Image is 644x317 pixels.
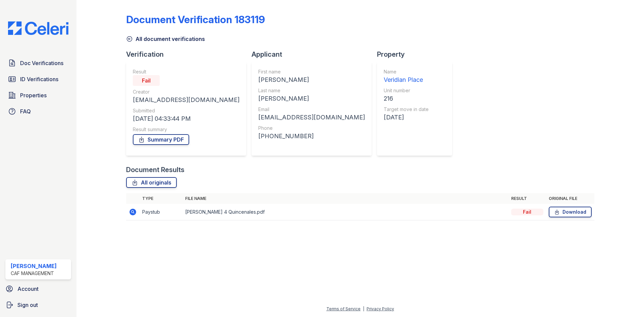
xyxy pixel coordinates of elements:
[20,107,31,115] span: FAQ
[384,113,429,122] div: [DATE]
[3,21,74,35] img: CE_Logo_Blue-a8612792a0a2168367f1c8372b55b34899dd931a85d93a1a3d3e32e68fde9ad4.png
[11,262,57,270] div: [PERSON_NAME]
[258,106,365,113] div: Email
[3,282,74,296] a: Account
[5,56,71,70] a: Doc Verifications
[384,68,429,85] a: Name Veridian Place
[258,94,365,103] div: [PERSON_NAME]
[258,68,365,75] div: First name
[133,89,239,95] div: Creator
[252,50,377,59] div: Applicant
[133,95,239,105] div: [EMAIL_ADDRESS][DOMAIN_NAME]
[11,270,57,277] div: CAF Management
[258,113,365,122] div: [EMAIL_ADDRESS][DOMAIN_NAME]
[20,59,63,67] span: Doc Verifications
[384,68,429,75] div: Name
[546,193,594,204] th: Original file
[363,306,364,311] div: |
[511,209,543,215] div: Fail
[258,75,365,85] div: [PERSON_NAME]
[258,131,365,141] div: [PHONE_NUMBER]
[126,50,252,59] div: Verification
[126,165,184,174] div: Document Results
[126,13,265,25] div: Document Verification 183119
[258,87,365,94] div: Last name
[126,177,177,188] a: All originals
[384,106,429,113] div: Target move in date
[384,75,429,85] div: Veridian Place
[5,105,71,118] a: FAQ
[549,207,592,217] a: Download
[326,306,361,311] a: Terms of Service
[140,193,182,204] th: Type
[20,91,47,99] span: Properties
[367,306,394,311] a: Privacy Policy
[133,75,160,86] div: Fail
[5,89,71,102] a: Properties
[133,134,189,145] a: Summary PDF
[258,125,365,131] div: Phone
[133,68,239,75] div: Result
[508,193,546,204] th: Result
[17,301,38,309] span: Sign out
[5,72,71,86] a: ID Verifications
[140,204,182,220] td: Paystub
[377,50,458,59] div: Property
[133,126,239,133] div: Result summary
[182,193,508,204] th: File name
[384,94,429,103] div: 216
[20,75,58,83] span: ID Verifications
[133,114,239,123] div: [DATE] 04:33:44 PM
[133,107,239,114] div: Submitted
[3,298,74,312] a: Sign out
[126,35,205,43] a: All document verifications
[17,285,39,293] span: Account
[182,204,508,220] td: [PERSON_NAME] 4 Quincenales.pdf
[384,87,429,94] div: Unit number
